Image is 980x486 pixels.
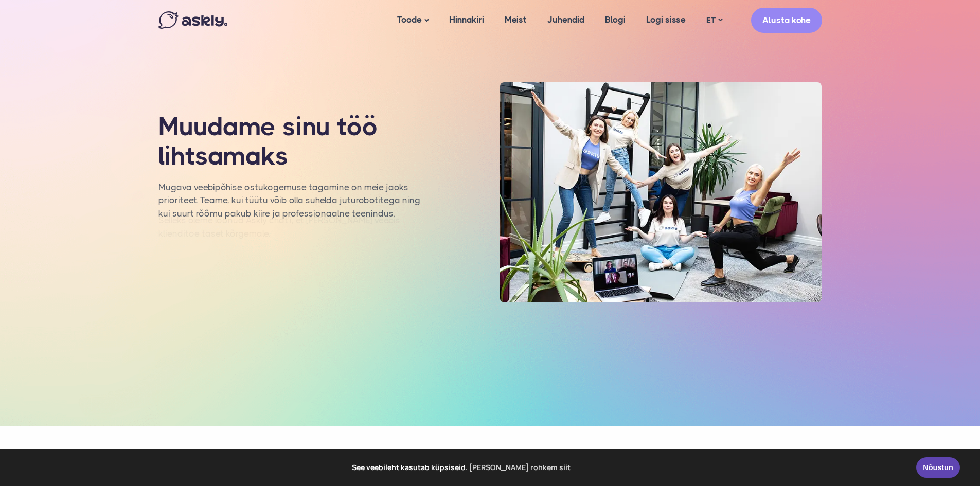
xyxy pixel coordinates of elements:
[158,112,423,171] h1: Muudame sinu töö lihtsamaks
[696,13,733,28] a: ET
[468,460,572,475] a: learn more about cookies
[158,11,227,29] img: Askly
[15,460,909,475] span: See veebileht kasutab küpsiseid.
[916,457,960,478] a: Nõustun
[751,8,822,33] a: Alusta kohe
[158,184,423,224] p: Mugava veebipõhise ostukogemuse tagamine on meie jaoks prioriteet. Teame, kui tüütu võib olla suh...
[158,228,423,255] p: Selleks oleme loonud Askly chat’i, et [PERSON_NAME] veebis klienditoe taset kõrgemale.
